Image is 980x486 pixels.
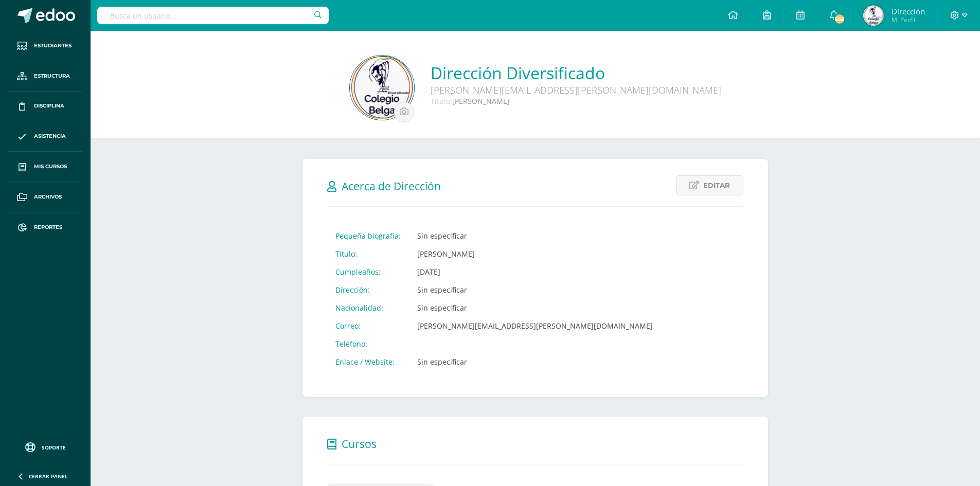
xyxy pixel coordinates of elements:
[34,223,62,231] span: Reportes
[34,42,72,50] span: Estudiantes
[327,227,409,245] td: Pequeña biografía:
[431,84,721,96] div: [PERSON_NAME][EMAIL_ADDRESS][PERSON_NAME][DOMAIN_NAME]
[97,7,329,24] input: Busca un usuario...
[8,212,82,243] a: Reportes
[8,92,82,122] a: Disciplina
[834,13,845,25] span: 556
[892,6,925,16] span: Dirección
[8,31,82,61] a: Estudiantes
[327,245,409,263] td: Título:
[8,61,82,92] a: Estructura
[703,176,730,195] span: Editar
[409,281,661,299] td: Sin especificar
[350,56,414,120] img: a71cfe73372ef4e9a3f6b4acedcb2b5a.png
[327,353,409,371] td: Enlace / Website:
[8,182,82,212] a: Archivos
[327,299,409,317] td: Nacionalidad:
[327,335,409,353] td: Teléfono:
[42,444,66,451] span: Soporte
[676,175,743,195] a: Editar
[29,473,68,480] span: Cerrar panel
[34,102,64,110] span: Disciplina
[34,72,70,80] span: Estructura
[327,281,409,299] td: Dirección:
[409,299,661,317] td: Sin especificar
[342,437,377,451] span: Cursos
[34,132,66,140] span: Asistencia
[327,263,409,281] td: Cumpleaños:
[431,62,721,84] a: Dirección Diversificado
[409,353,661,371] td: Sin especificar
[342,179,441,193] span: Acerca de Dirección
[892,15,925,24] span: Mi Perfil
[34,193,62,201] span: Archivos
[863,5,884,26] img: 32029dc60ddb205c76b9f4a405524308.png
[34,163,67,171] span: Mis cursos
[8,121,82,152] a: Asistencia
[409,317,661,335] td: [PERSON_NAME][EMAIL_ADDRESS][PERSON_NAME][DOMAIN_NAME]
[409,245,661,263] td: [PERSON_NAME]
[12,440,78,454] a: Soporte
[8,152,82,182] a: Mis cursos
[327,317,409,335] td: Correo:
[409,227,661,245] td: Sin especificar
[431,96,452,106] span: Título:
[452,96,510,106] span: [PERSON_NAME]
[409,263,661,281] td: [DATE]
